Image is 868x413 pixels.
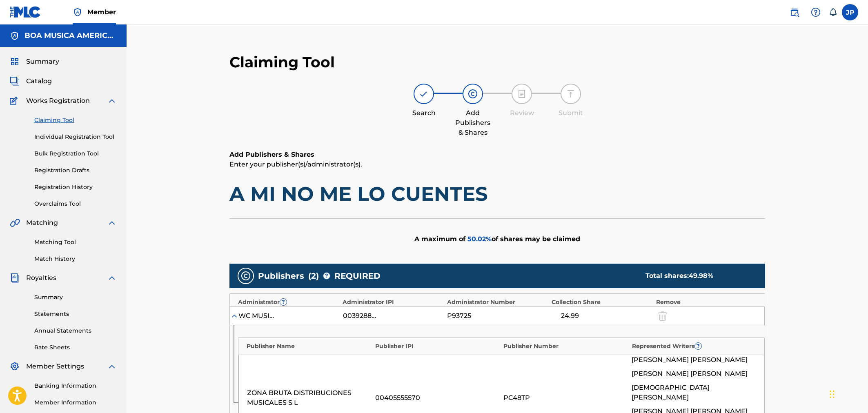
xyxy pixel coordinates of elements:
a: Match History [34,255,117,263]
a: Public Search [786,4,803,20]
a: Member Information [34,398,117,407]
div: Total shares: [645,271,749,281]
a: Matching Tool [34,238,117,246]
a: Rate Sheets [34,343,117,352]
iframe: Chat Widget [827,374,868,413]
span: Summary [26,57,59,67]
img: publishers [241,271,251,281]
div: Search [403,108,444,118]
div: Review [501,108,542,118]
img: expand [107,218,117,228]
span: Catalog [26,76,52,86]
div: Represented Writers [632,342,757,351]
div: A maximum of of shares may be claimed [229,218,765,260]
span: 50.02 % [467,235,492,243]
img: help [811,7,821,17]
img: step indicator icon for Search [419,89,429,99]
div: ZONA BRUTA DISTRIBUCIONES MUSICALES S L [247,388,371,408]
div: Publisher IPI [375,342,500,351]
h1: A MI NO ME LO CUENTES [229,182,765,206]
span: ( 2 ) [308,270,319,282]
span: ? [280,299,287,305]
span: Member Settings [26,362,84,371]
h6: Add Publishers & Shares [229,150,765,160]
div: Publisher Name [247,342,371,351]
div: Arrastrar [830,382,835,406]
div: Add Publishers & Shares [452,108,493,138]
span: [PERSON_NAME] [PERSON_NAME] [632,369,748,379]
span: ? [695,343,701,349]
span: Royalties [26,273,56,283]
img: expand [107,362,117,371]
img: Summary [10,57,20,67]
img: expand [107,96,117,106]
img: Catalog [10,76,20,86]
img: step indicator icon for Add Publishers & Shares [468,89,478,99]
span: 49.98 % [689,272,713,280]
div: Remove [656,298,757,306]
a: SummarySummary [10,57,59,67]
p: Enter your publisher(s)/administrator(s). [229,160,765,169]
img: Works Registration [10,96,20,106]
span: Publishers [258,270,304,282]
a: Bulk Registration Tool [34,149,117,158]
a: CatalogCatalog [10,76,52,86]
img: Top Rightsholder [73,7,82,17]
div: Publisher Number [503,342,628,351]
div: Collection Share [552,298,652,306]
h5: BOA MUSICA AMERICA CORP [24,31,117,40]
a: Individual Registration Tool [34,133,117,141]
img: step indicator icon for Review [517,89,527,99]
span: [PERSON_NAME] [PERSON_NAME] [632,355,748,365]
span: REQUIRED [334,270,381,282]
div: Notifications [829,8,837,16]
img: Royalties [10,273,20,283]
a: Summary [34,293,117,302]
div: Submit [550,108,591,118]
a: Registration Drafts [34,166,117,175]
a: Overclaims Tool [34,200,117,208]
div: Administrator Number [447,298,548,306]
div: 00405555570 [375,393,499,403]
div: PC48TP [503,393,628,403]
iframe: Resource Center [845,278,868,343]
div: Administrator IPI [343,298,443,306]
img: Member Settings [10,362,20,371]
span: Member [87,7,116,17]
a: Banking Information [34,382,117,390]
a: Claiming Tool [34,116,117,124]
a: Annual Statements [34,326,117,335]
img: expand-cell-toggle [230,312,238,320]
span: Works Registration [26,96,90,106]
img: search [790,7,799,17]
img: Matching [10,218,20,228]
h2: Claiming Tool [229,53,335,71]
span: Matching [26,218,58,228]
div: Help [808,4,824,20]
div: User Menu [842,4,858,20]
img: expand [107,273,117,283]
div: Administrator [238,298,338,306]
img: MLC Logo [10,6,41,18]
span: [DEMOGRAPHIC_DATA] [PERSON_NAME] [632,383,756,402]
a: Registration History [34,183,117,191]
img: step indicator icon for Submit [566,89,576,99]
img: Accounts [10,31,20,41]
div: Widget de chat [827,374,868,413]
a: Statements [34,310,117,318]
span: ? [323,273,330,279]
